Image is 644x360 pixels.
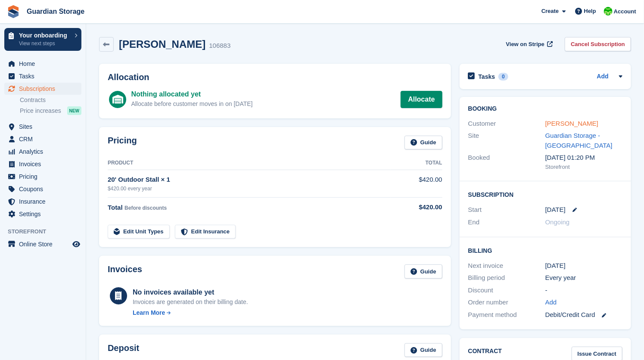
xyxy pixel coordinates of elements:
a: Price increases NEW [20,106,81,115]
div: Next invoice [468,261,545,271]
a: Contracts [20,96,81,104]
img: stora-icon-8386f47178a22dfd0bd8f6a31ec36ba5ce8667c1dd55bd0f319d3a0aa187defe.svg [7,5,20,18]
p: Your onboarding [19,32,70,38]
span: Help [584,7,596,16]
a: menu [4,121,81,133]
a: menu [4,183,81,195]
div: Customer [468,119,545,129]
div: [DATE] [545,261,622,271]
div: Nothing allocated yet [131,89,252,99]
span: Online Store [19,238,71,250]
a: Add [597,72,609,82]
span: Account [614,7,636,16]
img: Andrew Kinakin [604,7,613,16]
span: Sites [19,121,71,133]
time: 2025-09-08 06:00:00 UTC [545,205,566,215]
div: Discount [468,286,545,295]
a: menu [4,158,81,170]
div: Invoices are generated on their billing date. [133,298,248,307]
td: $420.00 [391,170,442,197]
div: 0 [498,73,508,81]
div: 106883 [209,41,230,51]
a: menu [4,196,81,208]
span: Home [19,58,71,70]
a: menu [4,70,81,82]
a: menu [4,238,81,250]
a: View on Stripe [503,37,555,51]
a: menu [4,146,81,158]
a: [PERSON_NAME] [545,120,598,127]
th: Product [108,156,391,170]
div: $420.00 [391,202,442,212]
div: Payment method [468,310,545,320]
span: Subscriptions [19,83,71,95]
div: Order number [468,298,545,307]
div: No invoices available yet [133,287,248,298]
div: Billing period [468,273,545,283]
th: Total [391,156,442,170]
div: Debit/Credit Card [545,310,622,320]
h2: Allocation [108,72,442,82]
span: Ongoing [545,218,570,226]
div: Start [468,205,545,215]
h2: Billing [468,246,622,254]
div: Every year [545,273,622,283]
span: Coupons [19,183,71,195]
a: menu [4,171,81,183]
div: - [545,286,622,295]
a: Cancel Subscription [565,37,631,51]
div: Site [468,131,545,150]
a: Learn More [133,308,248,317]
h2: [PERSON_NAME] [119,38,205,50]
a: Guide [404,343,442,357]
a: Your onboarding View next steps [4,28,81,51]
span: Total [108,204,123,211]
h2: Tasks [479,73,495,81]
div: Booked [468,153,545,171]
span: Analytics [19,146,71,158]
a: Edit Insurance [175,225,236,239]
a: Guide [404,136,442,150]
span: CRM [19,133,71,145]
a: Guardian Storage - [GEOGRAPHIC_DATA] [545,132,613,149]
h2: Deposit [108,343,139,357]
a: Guide [404,264,442,279]
div: 20' Outdoor Stall × 1 [108,175,391,185]
h2: Pricing [108,136,137,150]
div: $420.00 every year [108,185,391,192]
div: Storefront [545,163,622,171]
a: Guardian Storage [23,4,88,19]
span: Tasks [19,70,71,82]
p: View next steps [19,40,70,47]
span: Invoices [19,158,71,170]
span: Create [541,7,559,16]
a: menu [4,83,81,95]
a: Add [545,298,557,307]
span: Pricing [19,171,71,183]
a: menu [4,133,81,145]
span: Before discounts [124,205,167,211]
span: Storefront [8,227,86,236]
a: Allocate [401,91,442,108]
div: [DATE] 01:20 PM [545,153,622,163]
h2: Subscription [468,190,622,199]
div: Learn More [133,308,165,317]
span: Price increases [20,107,61,115]
h2: Booking [468,106,622,112]
div: NEW [67,106,81,115]
a: Edit Unit Types [108,225,170,239]
span: Insurance [19,196,71,208]
div: End [468,217,545,227]
a: menu [4,208,81,220]
a: menu [4,58,81,70]
span: Settings [19,208,71,220]
div: Allocate before customer moves in on [DATE] [131,99,252,109]
h2: Invoices [108,264,142,279]
span: View on Stripe [506,40,544,49]
a: Preview store [71,239,81,249]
